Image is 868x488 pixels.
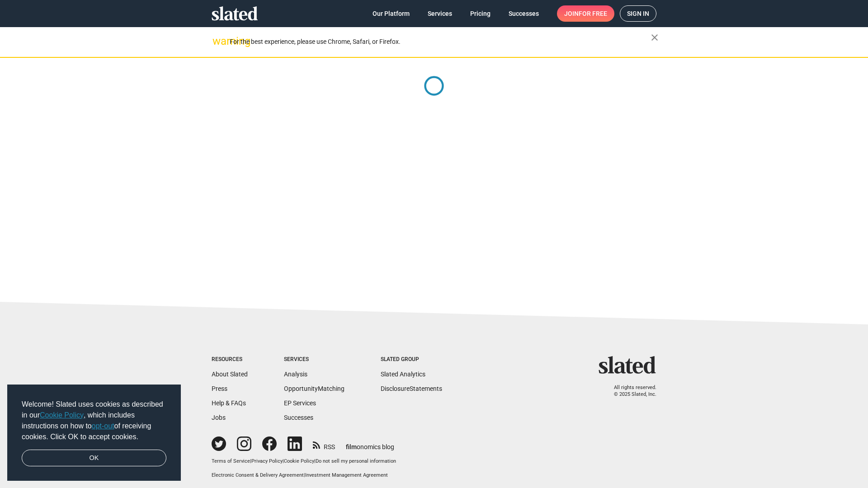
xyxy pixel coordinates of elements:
[420,5,459,22] a: Services
[284,385,344,392] a: OpportunityMatching
[212,36,223,47] mat-icon: warning
[381,385,442,392] a: DisclosureStatements
[92,422,114,430] a: opt-out
[212,472,304,478] a: Electronic Consent & Delivery Agreement
[365,5,417,22] a: Our Platform
[22,399,166,442] span: Welcome! Slated uses cookies as described in our , which includes instructions on how to of recei...
[509,5,539,22] span: Successes
[463,5,498,22] a: Pricing
[314,458,316,464] span: |
[212,399,246,407] a: Help & FAQs
[579,5,607,22] span: for free
[373,5,410,22] span: Our Platform
[305,472,388,478] a: Investment Management Agreement
[40,411,84,419] a: Cookie Policy
[501,5,546,22] a: Successes
[283,458,284,464] span: |
[251,458,283,464] a: Privacy Policy
[470,5,491,22] span: Pricing
[284,414,313,421] a: Successes
[428,5,452,22] span: Services
[250,458,251,464] span: |
[284,399,316,407] a: EP Services
[212,385,227,392] a: Press
[212,458,250,464] a: Terms of Service
[212,414,226,421] a: Jobs
[627,6,649,21] span: Sign in
[7,385,181,481] div: cookieconsent
[620,5,656,22] a: Sign in
[304,472,305,478] span: |
[284,371,307,378] a: Analysis
[346,436,394,451] a: filmonomics blog
[230,36,651,48] div: For the best experience, please use Chrome, Safari, or Firefox.
[313,437,335,451] a: RSS
[649,32,660,43] mat-icon: close
[212,371,248,378] a: About Slated
[346,443,357,450] span: film
[557,5,614,22] a: Joinfor free
[564,5,607,22] span: Join
[316,458,396,465] button: Do not sell my personal information
[284,356,344,363] div: Services
[22,450,166,467] a: dismiss cookie message
[604,385,656,398] p: All rights reserved. © 2025 Slated, Inc.
[212,356,248,363] div: Resources
[284,458,314,464] a: Cookie Policy
[381,371,425,378] a: Slated Analytics
[381,356,442,363] div: Slated Group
